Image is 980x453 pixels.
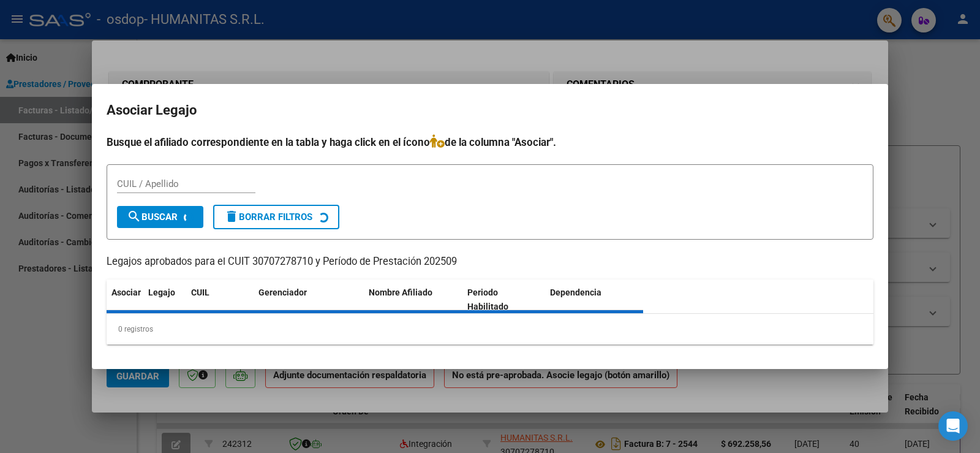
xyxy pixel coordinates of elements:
datatable-header-cell: Asociar [107,280,143,320]
span: Legajo [148,287,175,297]
button: Borrar Filtros [213,205,339,229]
span: Nombre Afiliado [369,287,432,297]
mat-icon: delete [224,209,239,224]
mat-icon: search [127,209,141,224]
h4: Busque el afiliado correspondiente en la tabla y haga click en el ícono de la columna "Asociar". [107,134,873,150]
h2: Asociar Legajo [107,99,873,122]
span: Asociar [111,287,141,297]
datatable-header-cell: Nombre Afiliado [364,280,462,320]
datatable-header-cell: CUIL [186,280,254,320]
datatable-header-cell: Gerenciador [254,280,364,320]
span: Borrar Filtros [224,211,312,223]
button: Buscar [117,206,203,228]
span: Periodo Habilitado [467,287,508,311]
datatable-header-cell: Legajo [143,280,186,320]
datatable-header-cell: Periodo Habilitado [462,280,545,320]
datatable-header-cell: Dependencia [545,280,644,320]
span: Dependencia [550,287,601,297]
div: Open Intercom Messenger [938,411,968,441]
p: Legajos aprobados para el CUIT 30707278710 y Período de Prestación 202509 [107,254,873,270]
span: Gerenciador [258,287,307,297]
div: 0 registros [107,314,873,345]
span: CUIL [191,287,209,297]
span: Buscar [127,211,178,223]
